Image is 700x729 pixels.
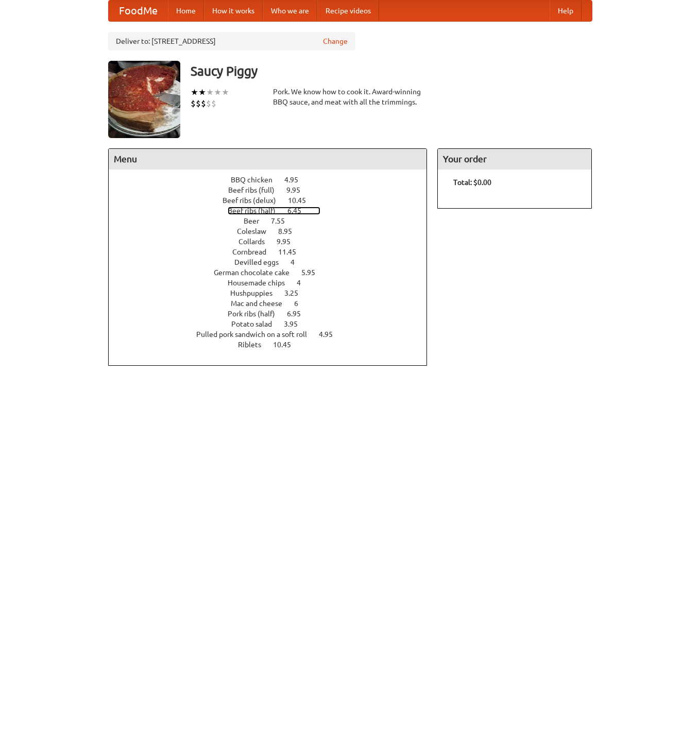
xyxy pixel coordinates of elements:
a: Change [323,36,348,46]
span: German chocolate cake [214,268,300,277]
a: Beef ribs (delux) 10.45 [223,196,325,205]
a: Recipe videos [317,1,379,21]
span: Housemade chips [228,279,295,287]
a: BBQ chicken 4.95 [231,176,317,184]
li: $ [206,98,211,109]
span: Potato salad [231,320,282,328]
span: 11.45 [278,248,306,256]
span: 8.95 [278,227,302,235]
a: German chocolate cake 5.95 [214,268,334,277]
a: How it works [204,1,263,21]
div: Pork. We know how to cook it. Award-winning BBQ sauce, and meat with all the trimmings. [273,87,428,107]
span: Collards [238,238,275,246]
a: Home [168,1,204,21]
li: $ [191,98,196,109]
span: BBQ chicken [231,176,283,184]
a: Help [550,1,582,21]
span: 9.95 [286,186,311,194]
span: Beef ribs (half) [228,207,286,215]
span: 4 [291,258,305,266]
li: ★ [214,87,221,98]
span: 4 [297,279,311,287]
span: Riblets [238,341,271,349]
li: ★ [206,87,214,98]
a: Beef ribs (full) 9.95 [228,186,319,194]
a: Devilled eggs 4 [234,258,314,266]
a: Cornbread 11.45 [232,248,315,256]
span: 10.45 [288,196,316,205]
span: Mac and cheese [231,299,293,308]
h4: Menu [109,149,427,169]
span: 7.55 [271,217,295,225]
a: Pork ribs (half) 6.95 [228,310,320,318]
span: Beef ribs (delux) [223,196,286,205]
span: Pork ribs (half) [228,310,285,318]
span: 6.45 [287,207,312,215]
span: Pulled pork sandwich on a soft roll [196,330,317,338]
li: $ [211,98,216,109]
span: 9.95 [277,238,301,246]
span: 3.95 [284,320,308,328]
li: ★ [198,87,206,98]
span: Beer [244,217,269,225]
span: 10.45 [273,341,301,349]
a: Mac and cheese 6 [231,299,317,308]
span: Coleslaw [237,227,277,235]
span: 5.95 [301,268,326,277]
a: Housemade chips 4 [228,279,320,287]
span: Devilled eggs [234,258,289,266]
h4: Your order [438,149,591,169]
span: 4.95 [319,330,343,338]
a: Beef ribs (half) 6.45 [228,207,320,215]
span: 6.95 [287,310,311,318]
a: Hushpuppies 3.25 [230,289,317,297]
a: Collards 9.95 [238,238,310,246]
span: 6 [294,299,309,308]
a: Riblets 10.45 [238,341,310,349]
span: 3.25 [284,289,309,297]
img: angular.jpg [108,61,180,138]
a: FoodMe [109,1,168,21]
li: ★ [191,87,198,98]
li: $ [201,98,206,109]
a: Who we are [263,1,317,21]
a: Coleslaw 8.95 [237,227,311,235]
span: Cornbread [232,248,277,256]
b: Total: $0.00 [453,178,491,187]
span: Hushpuppies [230,289,283,297]
a: Beer 7.55 [244,217,304,225]
span: Beef ribs (full) [228,186,285,194]
li: $ [196,98,201,109]
li: ★ [221,87,229,98]
h3: Saucy Piggy [191,61,592,81]
span: 4.95 [284,176,309,184]
a: Pulled pork sandwich on a soft roll 4.95 [196,330,352,338]
a: Potato salad 3.95 [231,320,317,328]
div: Deliver to: [STREET_ADDRESS] [108,32,355,50]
